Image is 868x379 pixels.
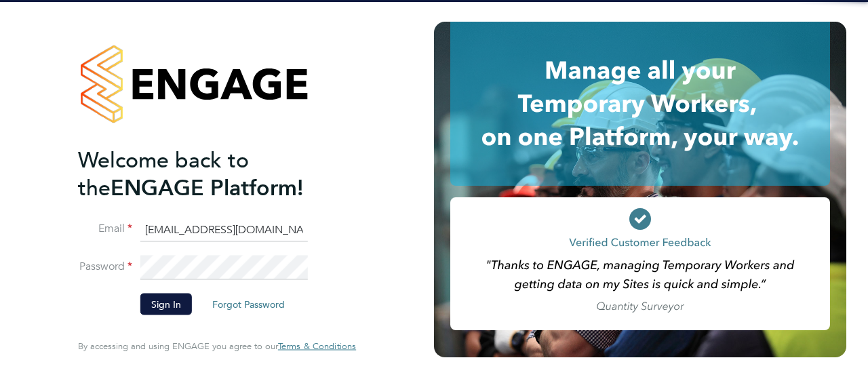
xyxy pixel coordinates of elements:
[78,260,132,274] label: Password
[140,218,308,242] input: Enter your work email...
[278,341,356,352] a: Terms & Conditions
[78,340,356,352] span: By accessing and using ENGAGE you agree to our
[78,222,132,236] label: Email
[78,146,249,201] span: Welcome back to the
[78,146,342,201] h2: ENGAGE Platform!
[278,340,356,352] span: Terms & Conditions
[201,294,296,315] button: Forgot Password
[140,294,192,315] button: Sign In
